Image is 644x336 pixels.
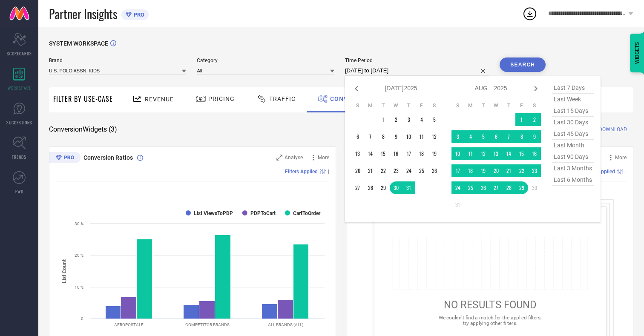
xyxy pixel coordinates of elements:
[490,181,503,194] td: Wed Aug 27 2025
[390,181,402,194] td: Wed Jul 30 2025
[49,125,117,134] span: Conversion Widgets ( 3 )
[625,169,627,175] span: |
[208,95,235,102] span: Pricing
[443,299,536,311] span: NO RESULTS FOUND
[528,130,541,143] td: Sat Aug 09 2025
[451,181,464,194] td: Sun Aug 24 2025
[477,102,490,109] th: Tuesday
[364,147,377,160] td: Mon Jul 14 2025
[415,102,428,109] th: Friday
[415,147,428,160] td: Fri Jul 18 2025
[390,113,402,126] td: Wed Jul 02 2025
[351,147,364,160] td: Sun Jul 13 2025
[515,164,528,177] td: Fri Aug 22 2025
[364,130,377,143] td: Mon Jul 07 2025
[528,164,541,177] td: Sat Aug 23 2025
[503,130,515,143] td: Thu Aug 07 2025
[49,57,186,63] span: Brand
[8,85,31,91] span: WORKSPACE
[390,102,402,109] th: Wednesday
[615,155,627,161] span: More
[477,130,490,143] td: Tue Aug 05 2025
[451,147,464,160] td: Sun Aug 10 2025
[438,315,541,326] span: We couldn’t find a match for the applied filters, try applying other filters.
[351,181,364,194] td: Sun Jul 27 2025
[402,102,415,109] th: Thursday
[528,113,541,126] td: Sat Aug 02 2025
[515,130,528,143] td: Fri Aug 08 2025
[61,259,67,283] tspan: List Count
[451,102,464,109] th: Sunday
[402,113,415,126] td: Thu Jul 03 2025
[330,95,371,102] span: Conversion
[522,6,538,21] div: Open download list
[490,130,503,143] td: Wed Aug 06 2025
[503,164,515,177] td: Thu Aug 21 2025
[428,102,441,109] th: Saturday
[114,322,144,327] text: AEROPOSTALE
[197,57,334,63] span: Category
[285,155,303,161] span: Analyse
[552,82,594,94] span: last 7 days
[377,113,390,126] td: Tue Jul 01 2025
[451,164,464,177] td: Sun Aug 17 2025
[6,119,32,126] span: SUGGESTIONS
[490,147,503,160] td: Wed Aug 13 2025
[285,169,318,175] span: Filters Applied
[477,147,490,160] td: Tue Aug 12 2025
[268,322,303,327] text: ALL BRANDS (ALL)
[528,147,541,160] td: Sat Aug 16 2025
[503,147,515,160] td: Thu Aug 14 2025
[49,5,117,23] span: Partner Insights
[364,181,377,194] td: Mon Jul 28 2025
[451,130,464,143] td: Sun Aug 03 2025
[599,125,627,134] span: DOWNLOAD
[377,147,390,160] td: Tue Jul 15 2025
[351,102,364,109] th: Sunday
[428,130,441,143] td: Sat Jul 12 2025
[318,155,329,161] span: More
[293,210,321,216] text: CartToOrder
[464,164,477,177] td: Mon Aug 18 2025
[490,164,503,177] td: Wed Aug 20 2025
[328,169,329,175] span: |
[528,102,541,109] th: Saturday
[552,105,594,117] span: last 15 days
[552,128,594,140] span: last 45 days
[7,50,32,57] span: SCORECARDS
[185,322,230,327] text: COMPETITOR BRANDS
[402,130,415,143] td: Thu Jul 10 2025
[345,66,489,76] input: Select time period
[269,95,296,102] span: Traffic
[515,181,528,194] td: Fri Aug 29 2025
[415,113,428,126] td: Fri Jul 04 2025
[377,102,390,109] th: Tuesday
[132,11,144,18] span: PRO
[464,147,477,160] td: Mon Aug 11 2025
[402,181,415,194] td: Thu Jul 31 2025
[15,188,23,195] span: FWD
[451,198,464,211] td: Sun Aug 31 2025
[390,147,402,160] td: Wed Jul 16 2025
[83,154,133,161] span: Conversion Ratios
[351,130,364,143] td: Sun Jul 06 2025
[552,140,594,151] span: last month
[53,94,113,104] span: Filter By Use-Case
[552,94,594,105] span: last week
[49,40,108,47] span: SYSTEM WORKSPACE
[515,147,528,160] td: Fri Aug 15 2025
[377,181,390,194] td: Tue Jul 29 2025
[428,113,441,126] td: Sat Jul 05 2025
[515,102,528,109] th: Friday
[464,130,477,143] td: Mon Aug 04 2025
[351,83,362,94] div: Previous month
[75,285,83,290] text: 10 %
[194,210,233,216] text: List ViewsToPDP
[531,83,541,94] div: Next month
[390,164,402,177] td: Wed Jul 23 2025
[377,164,390,177] td: Tue Jul 22 2025
[477,181,490,194] td: Tue Aug 26 2025
[503,102,515,109] th: Thursday
[390,130,402,143] td: Wed Jul 09 2025
[464,181,477,194] td: Mon Aug 25 2025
